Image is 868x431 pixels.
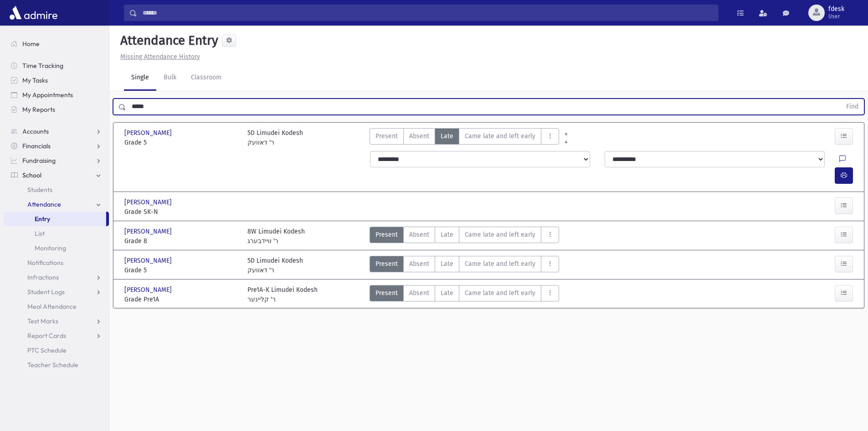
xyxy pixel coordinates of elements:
span: Late [441,259,453,269]
span: Accounts [22,127,49,135]
span: Monitoring [35,244,66,252]
a: My Appointments [4,88,109,102]
span: Teacher Schedule [27,361,78,369]
span: My Appointments [22,91,73,99]
span: Present [375,259,398,269]
span: Grade Pre1A [124,295,238,304]
a: List [4,226,109,241]
div: AttTypes [370,256,559,275]
span: Absent [409,259,429,269]
a: Missing Attendance History [117,53,200,61]
span: List [35,229,45,238]
span: [PERSON_NAME] [124,285,174,295]
span: My Reports [22,105,55,114]
a: Students [4,182,109,197]
a: School [4,168,109,182]
a: PTC Schedule [4,343,109,358]
span: Attendance [27,200,61,208]
span: Infractions [27,273,59,281]
span: Grade 5 [124,138,238,147]
input: Search [137,5,718,21]
span: Test Marks [27,317,58,325]
span: Meal Attendance [27,302,77,311]
a: Infractions [4,270,109,285]
span: Grade 5 [124,265,238,275]
span: Fundraising [22,156,56,165]
img: AdmirePro [7,4,60,22]
a: Meal Attendance [4,299,109,314]
span: [PERSON_NAME] [124,197,174,207]
span: Late [441,230,453,239]
a: Entry [4,212,106,226]
span: Came late and left early [465,230,535,239]
span: Absent [409,288,429,298]
span: Notifications [27,259,63,267]
span: Student Logs [27,288,65,296]
span: fdesk [828,5,844,13]
span: Report Cards [27,332,66,340]
span: Financials [22,142,51,150]
div: 5D Limudei Kodesh ר' דאוועק [247,256,303,275]
div: AttTypes [370,285,559,304]
span: My Tasks [22,76,48,84]
span: Time Tracking [22,62,63,70]
a: Teacher Schedule [4,358,109,372]
a: Notifications [4,255,109,270]
span: Came late and left early [465,131,535,141]
div: 8W Limudei Kodesh ר' וויידבערג [247,227,305,246]
a: Single [124,65,156,91]
a: Accounts [4,124,109,139]
h5: Attendance Entry [117,33,218,48]
span: Absent [409,230,429,239]
span: User [828,13,844,20]
a: Fundraising [4,153,109,168]
span: Came late and left early [465,288,535,298]
a: Financials [4,139,109,153]
u: Missing Attendance History [120,53,200,61]
a: Test Marks [4,314,109,328]
span: PTC Schedule [27,346,67,354]
span: [PERSON_NAME] [124,227,174,236]
span: Grade 8 [124,236,238,246]
a: Home [4,36,109,51]
span: Late [441,131,453,141]
span: Absent [409,131,429,141]
div: Pre1A-K Limudei Kodesh ר' קליינער [247,285,318,304]
div: AttTypes [370,227,559,246]
span: Entry [35,215,50,223]
span: Students [27,186,52,194]
span: [PERSON_NAME] [124,128,174,138]
div: 5D Limudei Kodesh ר' דאוועק [247,128,303,147]
a: My Reports [4,102,109,117]
span: Came late and left early [465,259,535,269]
a: Bulk [156,65,184,91]
span: Home [22,40,40,48]
a: Classroom [184,65,229,91]
span: Present [375,230,398,239]
a: Monitoring [4,241,109,255]
a: Attendance [4,197,109,212]
a: My Tasks [4,73,109,88]
span: Late [441,288,453,298]
a: Report Cards [4,328,109,343]
span: Present [375,131,398,141]
div: AttTypes [370,128,559,147]
span: School [22,171,41,179]
span: [PERSON_NAME] [124,256,174,265]
span: Grade SK-N [124,207,238,217]
span: Present [375,288,398,298]
a: Student Logs [4,285,109,299]
a: Time Tracking [4,58,109,73]
button: Find [841,99,864,114]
